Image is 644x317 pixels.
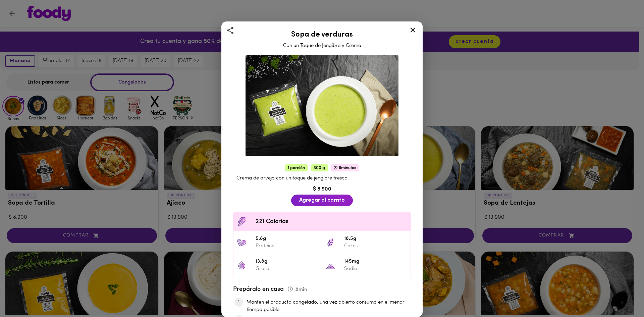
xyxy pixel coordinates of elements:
[344,265,407,272] p: Sodio
[344,258,407,266] span: 145mg
[233,286,307,293] span: Prepáralo en casa
[256,243,319,250] p: Proteína
[299,197,345,204] span: Agregar al carrito
[288,287,307,292] span: 8 min
[285,164,308,171] span: 1 porción
[291,195,353,206] button: Agregar al carrito
[237,260,247,270] img: 13.8g Grasa
[237,237,247,248] img: 5.8g Proteína
[236,176,349,181] span: Crema de arveja con un toque de jengibre fresco.
[237,217,247,227] img: Contenido calórico
[247,299,414,313] li: Mantén el producto congelado, una vez abierto consuma en el menor tiempo posible.
[325,237,335,248] img: 18.5g Carbs
[256,235,319,243] span: 5.8g
[331,164,359,171] span: 8 minutos
[344,243,407,250] p: Carbs
[605,278,637,310] iframe: Messagebird Livechat Widget
[256,217,407,226] span: 221 Calorías
[256,265,319,272] p: Grasa
[230,186,414,193] div: $ 8.900
[246,55,398,157] img: Sopa de verduras
[230,31,414,39] h2: Sopa de verduras
[283,43,361,48] span: Con un Toque de Jengibre y Crema
[256,258,319,266] span: 13.8g
[344,235,407,243] span: 18.5g
[325,260,335,270] img: 145mg Sodio
[311,164,328,171] span: 300 g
